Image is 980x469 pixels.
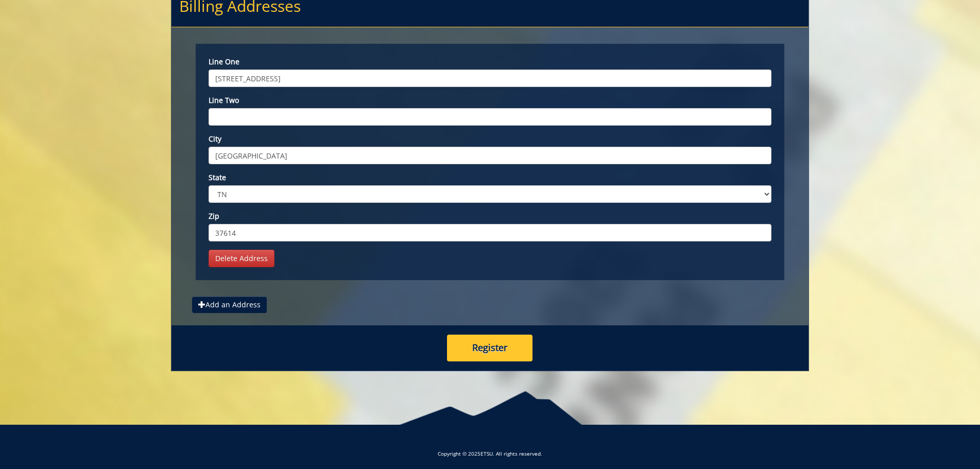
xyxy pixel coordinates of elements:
[209,250,274,267] a: Delete Address
[209,134,771,144] label: City
[209,172,771,183] label: State
[209,57,771,67] label: Line one
[480,450,493,457] a: ETSU
[209,211,771,221] label: Zip
[209,95,771,106] label: Line two
[192,297,267,313] button: Add an Address
[447,335,532,361] button: Register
